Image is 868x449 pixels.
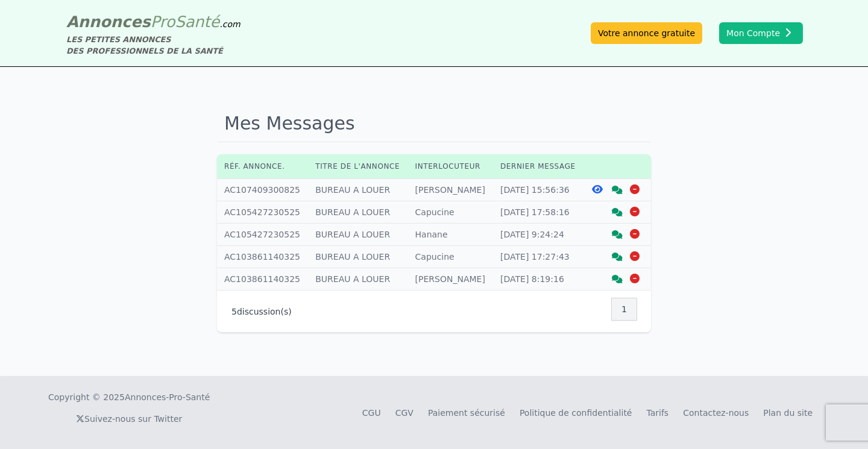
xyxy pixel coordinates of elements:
[408,179,493,201] td: [PERSON_NAME]
[493,246,583,268] td: [DATE] 17:27:43
[683,408,749,418] a: Contactez-nous
[612,208,623,216] i: Voir la discussion
[217,268,308,290] td: AC103861140325
[217,246,308,268] td: AC103861140325
[219,19,240,29] span: .com
[493,268,583,290] td: [DATE] 8:19:16
[395,408,414,418] a: CGV
[175,13,219,31] span: Santé
[630,251,640,261] i: Supprimer la discussion
[66,13,241,31] a: AnnoncesProSanté.com
[612,230,623,239] i: Voir la discussion
[630,274,640,283] i: Supprimer la discussion
[493,224,583,246] td: [DATE] 9:24:24
[592,184,603,194] i: Voir l'annonce
[630,184,640,194] i: Supprimer la discussion
[408,268,493,290] td: [PERSON_NAME]
[763,408,813,418] a: Plan du site
[520,408,632,418] a: Politique de confidentialité
[308,154,407,179] th: Titre de l'annonce
[612,275,623,283] i: Voir la discussion
[630,207,640,216] i: Supprimer la discussion
[217,179,308,201] td: AC107409300825
[493,154,583,179] th: Dernier message
[719,22,803,44] button: Mon Compte
[151,13,175,31] span: Pro
[308,268,407,290] td: BUREAU A LOUER
[630,229,640,239] i: Supprimer la discussion
[612,253,623,261] i: Voir la discussion
[408,154,493,179] th: Interlocuteur
[428,408,505,418] a: Paiement sécurisé
[493,179,583,201] td: [DATE] 15:56:36
[612,186,623,194] i: Voir la discussion
[308,246,407,268] td: BUREAU A LOUER
[125,391,210,403] a: Annonces-Pro-Santé
[217,154,308,179] th: Réf. annonce.
[231,306,292,318] p: discussion(s)
[48,391,210,403] div: Copyright © 2025
[621,303,627,315] span: 1
[646,408,668,418] a: Tarifs
[408,246,493,268] td: Capucine
[217,105,651,142] h1: Mes Messages
[308,179,407,201] td: BUREAU A LOUER
[408,224,493,246] td: Hanane
[76,414,182,424] a: Suivez-nous sur Twitter
[308,201,407,224] td: BUREAU A LOUER
[217,201,308,224] td: AC105427230525
[308,224,407,246] td: BUREAU A LOUER
[231,307,237,316] span: 5
[217,224,308,246] td: AC105427230525
[612,298,637,321] nav: Pagination
[408,201,493,224] td: Capucine
[66,13,151,31] span: Annonces
[591,22,702,44] a: Votre annonce gratuite
[66,34,241,57] div: LES PETITES ANNONCES DES PROFESSIONNELS DE LA SANTÉ
[493,201,583,224] td: [DATE] 17:58:16
[362,408,381,418] a: CGU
